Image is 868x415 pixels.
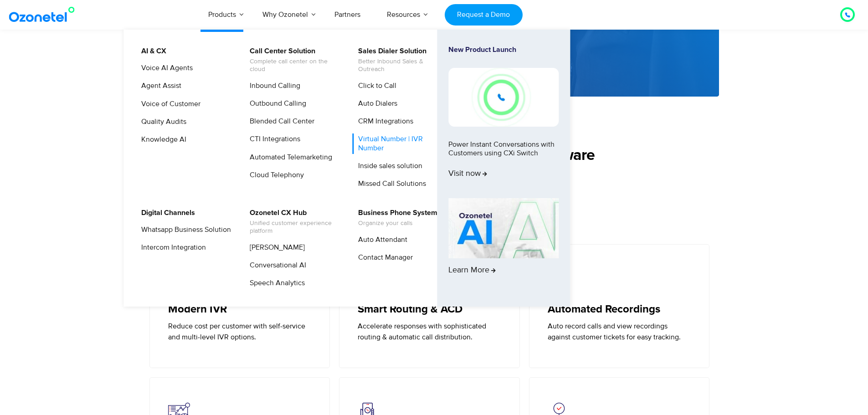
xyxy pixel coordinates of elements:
h5: Smart Routing & ACD [358,303,501,316]
a: Learn More [448,198,559,291]
a: Speech Analytics [244,277,306,289]
a: CTI Integrations [244,133,302,145]
img: New-Project-17.png [448,68,559,126]
a: Digital Channels [135,207,196,219]
a: Outbound Calling [244,98,308,109]
h5: Automated Recordings [548,303,691,316]
a: Voice AI Agents [135,62,194,74]
a: Missed Call Solutions [352,178,427,190]
span: Complete call center on the cloud [250,58,339,73]
a: Ozonetel CX HubUnified customer experience platform [244,207,341,236]
a: CRM Integrations [352,116,415,127]
a: Quality Audits [135,116,188,128]
a: Automated Telemarketing [244,152,334,163]
span: Visit now [448,169,487,179]
a: Blended Call Center [244,116,316,127]
p: Reduce cost per customer with self-service and multi-level IVR options. [168,321,312,343]
a: Cloud Telephony [244,169,305,181]
a: AI & CX [135,46,168,57]
h5: Modern IVR [168,303,312,316]
a: Virtual Number | IVR Number [352,133,449,154]
p: Auto record calls and view recordings against customer tickets for easy tracking. [548,321,691,343]
span: Learn More [448,266,496,276]
a: Business Phone SystemOrganize your calls [352,207,439,229]
a: Auto Attendant [352,234,409,246]
a: Auto Dialers [352,98,399,109]
a: New Product LaunchPower Instant Conversations with Customers using CXi SwitchVisit now [448,46,559,195]
a: [PERSON_NAME] [244,242,306,253]
a: Contact Manager [352,252,414,263]
span: Unified customer experience platform [250,220,339,235]
a: Knowledge AI [135,134,188,145]
p: Accelerate responses with sophisticated routing & automatic call distribution. [358,321,501,343]
a: Whatsapp Business Solution [135,224,232,236]
a: Inbound Calling [244,80,302,92]
a: Voice of Customer [135,98,202,110]
a: Conversational AI [244,260,308,271]
a: Intercom Integration [135,242,207,253]
a: Call Center SolutionComplete call center on the cloud [244,46,341,75]
span: Organize your calls [358,220,437,227]
a: Inside sales solution [352,160,424,172]
a: Request a Demo [445,4,523,26]
a: Sales Dialer SolutionBetter Inbound Sales & Outreach [352,46,449,75]
span: Better Inbound Sales & Outreach [358,58,448,73]
a: Agent Assist [135,80,183,92]
img: AI [448,198,559,258]
a: Click to Call [352,80,398,92]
